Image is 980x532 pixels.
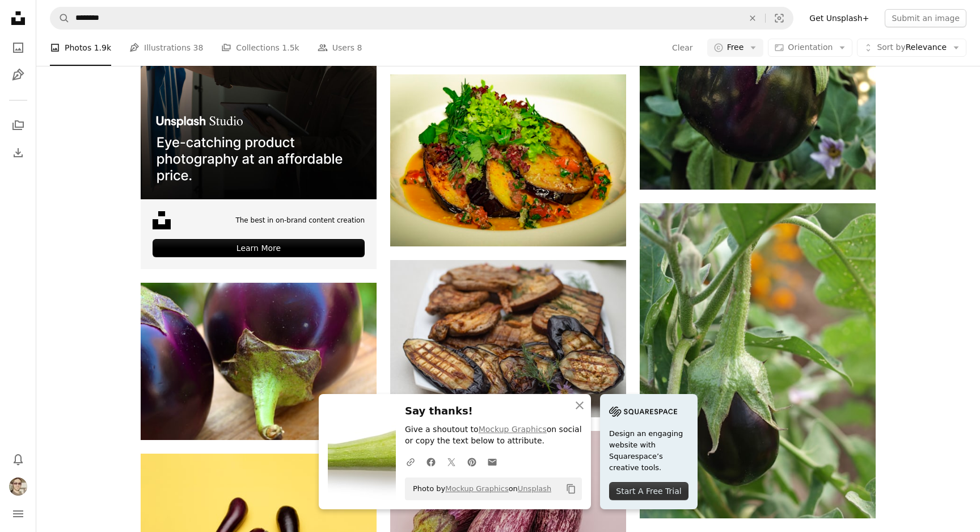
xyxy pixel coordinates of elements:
[141,356,377,366] a: purple round fruit on brown wooden table
[7,64,29,86] a: Illustrations
[518,484,551,493] a: Unsplash
[405,403,582,420] h3: Say thanks!
[640,203,876,518] img: purple eggplant
[462,450,482,473] a: Share on Pinterest
[7,141,29,164] a: Download History
[727,42,744,53] span: Free
[7,475,29,498] button: Profile
[609,482,688,500] div: Start A Free Trial
[479,425,547,434] a: Mockup Graphics
[421,450,441,473] a: Share on Facebook
[390,74,626,246] img: green vegetable on yellow plate
[129,30,203,66] a: Illustrations 38
[768,39,852,57] button: Orientation
[7,114,29,137] a: Collections
[390,504,626,514] a: A group of purple eggplant sitting on top of a table
[50,7,70,29] button: Search Unsplash
[877,43,905,52] span: Sort by
[609,403,677,420] img: file-1705255347840-230a6ab5bca9image
[407,480,551,498] span: Photo by on
[802,9,876,27] a: Get Unsplash+
[153,239,365,257] div: Learn More
[141,283,377,440] img: purple round fruit on brown wooden table
[740,7,765,29] button: Clear
[357,41,362,54] span: 8
[7,36,29,59] a: Photos
[405,424,582,447] p: Give a shoutout to on social or copy the text below to attribute.
[877,42,947,53] span: Relevance
[445,484,508,493] a: Mockup Graphics
[193,41,204,54] span: 38
[153,211,171,229] img: file-1631678316303-ed18b8b5cb9cimage
[885,9,966,27] button: Submit an image
[390,333,626,344] a: a white plate topped with grilled eggplant and potatoes
[221,30,299,66] a: Collections 1.5k
[282,41,299,54] span: 1.5k
[7,7,29,32] a: Home — Unsplash
[788,43,833,52] span: Orientation
[766,7,793,29] button: Visual search
[640,355,876,366] a: purple eggplant
[390,260,626,417] img: a white plate topped with grilled eggplant and potatoes
[7,448,29,471] button: Notifications
[671,39,694,57] button: Clear
[441,450,462,473] a: Share on Twitter
[390,155,626,165] a: green vegetable on yellow plate
[7,502,29,525] button: Menu
[707,39,764,57] button: Free
[609,428,688,474] span: Design an engaging website with Squarespace’s creative tools.
[600,394,698,509] a: Design an engaging website with Squarespace’s creative tools.Start A Free Trial
[561,479,581,499] button: Copy to clipboard
[235,216,365,225] span: The best in on-brand content creation
[318,30,362,66] a: Users 8
[50,7,793,30] form: Find visuals sitewide
[857,39,966,57] button: Sort byRelevance
[482,450,502,473] a: Share over email
[9,477,27,496] img: Avatar of user Lukas Pierce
